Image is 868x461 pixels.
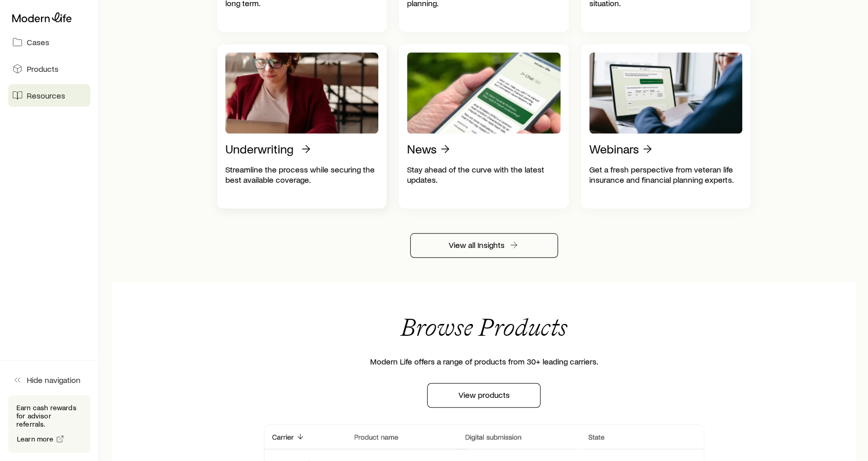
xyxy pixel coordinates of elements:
[8,395,90,453] div: Earn cash rewards for advisor referrals.Learn more
[8,84,90,107] a: Resources
[589,164,743,185] p: Get a fresh perspective from veteran life insurance and financial planning experts.
[370,356,598,367] p: Modern Life offers a range of products from 30+ leading carriers.
[8,57,90,80] a: Products
[225,164,379,185] p: Streamline the process while securing the best available coverage.
[27,90,65,101] span: Resources
[225,52,379,133] img: Underwriting
[17,435,54,443] span: Learn more
[225,142,294,156] p: Underwriting
[400,315,567,340] h2: Browse Products
[16,404,82,428] p: Earn cash rewards for advisor referrals.
[589,142,639,156] p: Webinars
[217,44,387,208] a: UnderwritingStreamline the process while securing the best available coverage.
[27,64,59,74] span: Products
[27,37,49,47] span: Cases
[589,52,743,133] img: Webinars
[410,233,558,258] a: View all Insights
[407,52,561,133] img: News
[407,142,437,156] p: News
[8,31,90,53] a: Cases
[427,383,541,408] a: View products
[407,164,561,185] p: Stay ahead of the curve with the latest updates.
[8,369,90,391] button: Hide navigation
[27,375,81,385] span: Hide navigation
[581,44,751,208] a: WebinarsGet a fresh perspective from veteran life insurance and financial planning experts.
[399,44,569,208] a: NewsStay ahead of the curve with the latest updates.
